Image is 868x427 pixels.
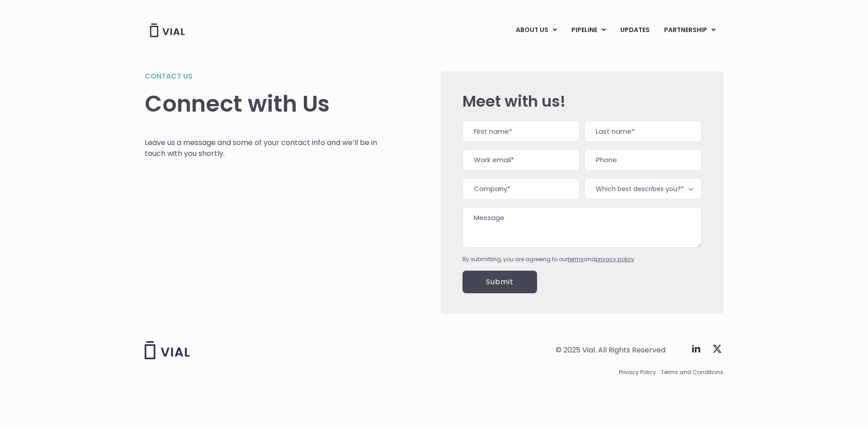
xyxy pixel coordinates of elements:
[595,255,634,263] a: privacy policy
[619,368,656,376] a: Privacy Policy
[462,149,580,171] input: Work email*
[149,23,185,37] img: Vial Logo
[462,178,580,200] input: Company*
[462,255,702,263] div: By submitting, you are agreeing to our and
[462,121,580,142] input: First name*
[509,23,564,38] a: ABOUT USMenu Toggle
[568,255,584,263] a: terms
[462,93,702,110] h2: Meet with us!
[613,23,656,38] a: UPDATES
[564,23,613,38] a: PIPELINEMenu Toggle
[585,149,702,171] input: Phone
[145,137,377,159] p: Leave us a message and some of your contact info and we’ll be in touch with you shortly.
[462,271,537,293] input: Submit
[556,345,665,355] div: © 2025 Vial. All Rights Reserved
[585,178,702,199] span: Which best describes you?*
[145,71,377,82] h2: Contact us
[585,121,702,142] input: Last name*
[145,341,190,359] img: Vial logo wih "Vial" spelled out
[661,368,723,376] a: Terms and Conditions
[145,91,377,117] h1: Connect with Us
[657,23,723,38] a: PARTNERSHIPMenu Toggle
